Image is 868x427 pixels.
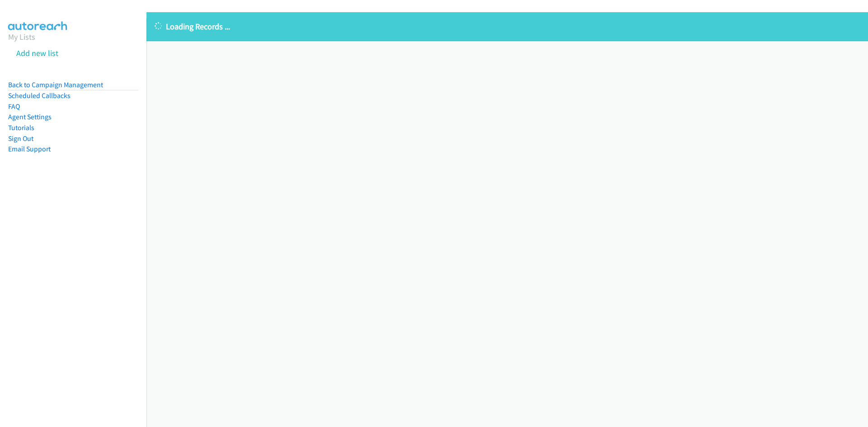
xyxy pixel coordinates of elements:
a: Tutorials [8,123,34,132]
a: Scheduled Callbacks [8,91,71,100]
a: Add new list [16,48,58,58]
p: Loading Records ... [155,20,860,33]
a: FAQ [8,102,20,111]
a: Sign Out [8,134,33,143]
a: My Lists [8,32,35,42]
a: Agent Settings [8,113,52,121]
a: Email Support [8,145,51,153]
a: Back to Campaign Management [8,80,103,89]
